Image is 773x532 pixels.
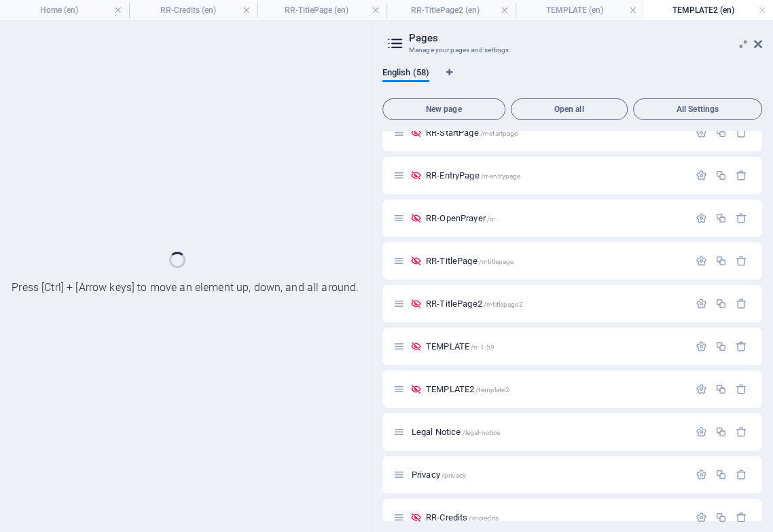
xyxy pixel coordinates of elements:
[696,127,707,138] div: Settings
[736,255,747,267] div: Remove
[696,426,707,438] div: Settings
[511,98,628,120] button: Open all
[409,32,762,44] h2: Pages
[422,128,689,137] div: RR-StartPage/rr-startpage
[426,384,509,394] span: TEMPLATE2
[715,212,727,224] div: Duplicate
[409,44,735,56] h3: Manage your pages and settings
[422,171,689,180] div: RR-EntryPage/rr-entrypage
[475,386,509,394] span: /template2
[422,385,689,394] div: TEMPLATE2/template2
[479,258,514,265] span: /rr-titlepage
[463,429,501,436] span: /legal-notice
[696,255,707,267] div: Settings
[422,214,689,223] div: RR-OpenPrayer/rr-
[408,427,689,436] div: Legal Notice/legal-notice
[517,105,622,113] span: Open all
[736,341,747,352] div: Remove
[426,170,520,180] span: RR-EntryPage
[696,298,707,309] div: Settings
[382,67,762,93] div: Language Tabs
[736,469,747,480] div: Remove
[696,383,707,395] div: Settings
[736,127,747,138] div: Remove
[715,298,727,309] div: Duplicate
[426,512,499,522] span: Click to open page
[633,98,762,120] button: All Settings
[696,341,707,352] div: Settings
[639,105,756,113] span: All Settings
[484,301,523,308] span: /rr-titlepage2
[257,3,386,18] h4: RR-TitlePage (en)
[442,472,466,479] span: /privacy
[696,469,707,480] div: Settings
[382,64,429,83] span: English (58)
[715,512,727,523] div: Duplicate
[422,513,689,522] div: RR-Credits/rr-credits
[471,343,495,351] span: /rr-1-59
[715,255,727,267] div: Duplicate
[480,130,518,137] span: /rr-startpage
[487,215,497,223] span: /rr-
[129,3,258,18] h4: RR-Credits (en)
[412,427,500,437] span: Legal Notice
[715,127,727,138] div: Duplicate
[736,298,747,309] div: Remove
[736,512,747,523] div: Remove
[412,470,466,480] span: Privacy
[715,383,727,395] div: Duplicate
[426,128,518,138] span: RR-StartPage
[736,212,747,224] div: Remove
[426,213,496,223] span: RR-OpenPrayer
[382,98,505,120] button: New page
[426,299,523,309] span: RR-TitlePage2
[736,383,747,395] div: Remove
[422,299,689,308] div: RR-TitlePage2/rr-titlepage2
[715,170,727,181] div: Duplicate
[696,512,707,523] div: Settings
[644,3,773,18] h4: TEMPLATE2 (en)
[736,426,747,438] div: Remove
[736,170,747,181] div: Remove
[386,3,516,18] h4: RR-TitlePage2 (en)
[469,514,499,522] span: /rr-credits
[696,170,707,181] div: Settings
[516,3,645,18] h4: TEMPLATE (en)
[422,342,689,351] div: TEMPLATE/rr-1-59
[481,172,521,180] span: /rr-entrypage
[715,341,727,352] div: Duplicate
[389,105,499,113] span: New page
[408,470,689,479] div: Privacy/privacy
[426,256,514,266] span: RR-TitlePage
[715,426,727,438] div: Duplicate
[715,469,727,480] div: Duplicate
[422,256,689,265] div: RR-TitlePage/rr-titlepage
[426,341,495,351] span: TEMPLATE
[696,212,707,224] div: Settings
